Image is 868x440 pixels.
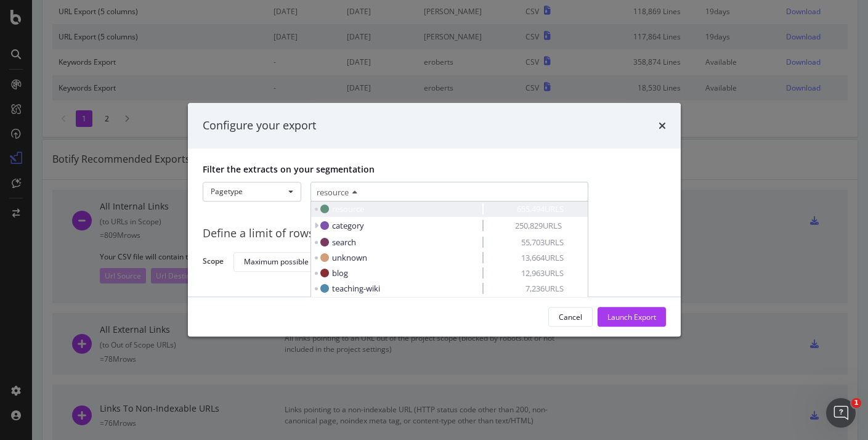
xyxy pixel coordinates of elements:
[482,237,564,248] span: 55,703 URLS
[203,182,301,202] button: Pagetype
[607,312,656,322] div: Launch Export
[482,267,564,279] span: 12,963 URLS
[203,118,316,134] div: Configure your export
[332,237,356,248] span: search
[482,203,564,215] span: 655,494 URLS
[598,308,666,327] button: Launch Export
[482,252,564,264] span: 13,664 URLS
[482,220,562,232] span: 250,829 URLS
[233,252,351,272] button: Maximum possible (100M)
[548,308,593,327] button: Cancel
[332,268,348,279] span: blog
[317,187,349,198] span: resource
[203,163,666,176] p: Filter the extracts on your segmentation
[188,103,681,336] div: modal
[244,258,335,266] div: Maximum possible (100M)
[332,221,364,232] span: category
[332,283,380,295] span: teaching-wiki
[332,204,364,215] span: resource
[826,398,856,428] iframe: Intercom live chat
[203,226,666,242] div: Define a limit of rows to export
[559,312,582,322] div: Cancel
[482,283,564,295] span: 7,236 URLS
[659,118,666,134] div: times
[203,256,224,270] label: Scope
[851,398,861,408] span: 1
[332,253,367,264] span: unknown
